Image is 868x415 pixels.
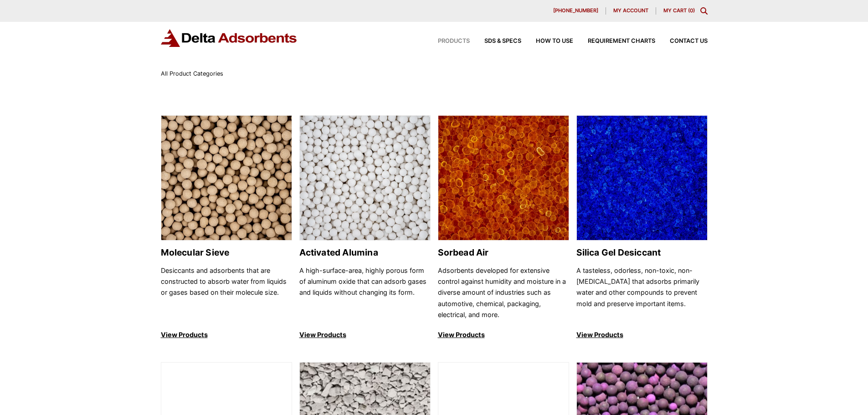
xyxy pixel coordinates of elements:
[546,7,606,15] a: [PHONE_NUMBER]
[576,247,708,258] h2: Silica Gel Desiccant
[438,329,569,340] p: View Products
[576,115,708,341] a: Silica Gel Desiccant Silica Gel Desiccant A tasteless, odorless, non-toxic, non-[MEDICAL_DATA] th...
[161,115,292,341] a: Molecular Sieve Molecular Sieve Desiccants and adsorbents that are constructed to absorb water fr...
[161,265,292,321] p: Desiccants and adsorbents that are constructed to absorb water from liquids or gases based on the...
[576,329,708,340] p: View Products
[299,329,431,340] p: View Products
[438,116,569,241] img: Sorbead Air
[161,70,223,77] span: All Product Categories
[655,38,708,44] a: Contact Us
[470,38,521,44] a: SDS & SPECS
[161,29,298,47] img: Delta Adsorbents
[161,329,292,340] p: View Products
[161,247,292,258] h2: Molecular Sieve
[299,265,431,321] p: A high-surface-area, highly porous form of aluminum oxide that can adsorb gases and liquids witho...
[438,247,569,258] h2: Sorbead Air
[663,7,695,14] a: My Cart (0)
[576,265,708,321] p: A tasteless, odorless, non-toxic, non-[MEDICAL_DATA] that adsorbs primarily water and other compo...
[573,38,655,44] a: Requirement Charts
[521,38,573,44] a: How to Use
[536,38,573,44] span: How to Use
[606,7,656,15] a: My account
[613,8,648,13] span: My account
[299,115,431,341] a: Activated Alumina Activated Alumina A high-surface-area, highly porous form of aluminum oxide tha...
[299,247,431,258] h2: Activated Alumina
[484,38,521,44] span: SDS & SPECS
[161,116,292,241] img: Molecular Sieve
[300,116,430,241] img: Activated Alumina
[438,115,569,341] a: Sorbead Air Sorbead Air Adsorbents developed for extensive control against humidity and moisture ...
[588,38,655,44] span: Requirement Charts
[438,38,470,44] span: Products
[670,38,708,44] span: Contact Us
[577,116,707,241] img: Silica Gel Desiccant
[700,7,708,15] div: Toggle Modal Content
[553,8,598,13] span: [PHONE_NUMBER]
[438,265,569,321] p: Adsorbents developed for extensive control against humidity and moisture in a diverse amount of i...
[423,38,470,44] a: Products
[690,7,693,14] span: 0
